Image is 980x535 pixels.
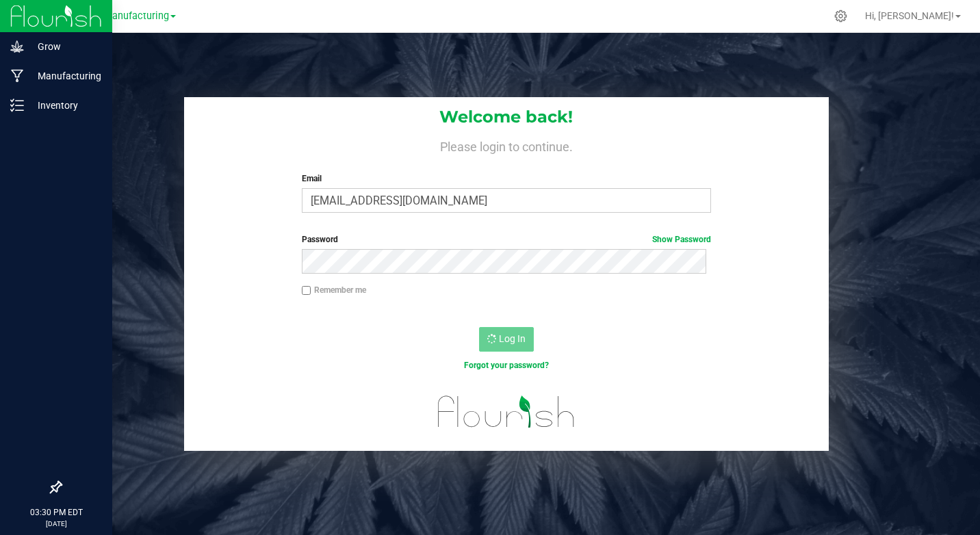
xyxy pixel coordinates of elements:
[464,361,549,370] a: Forgot your password?
[24,68,106,84] p: Manufacturing
[103,10,169,22] span: Manufacturing
[302,235,338,244] span: Password
[10,69,24,83] inline-svg: Manufacturing
[302,172,711,185] label: Email
[40,423,57,440] iframe: Resource center unread badge
[24,97,106,114] p: Inventory
[184,137,829,153] h4: Please login to continue.
[479,327,534,352] button: Log In
[832,10,849,23] div: Manage settings
[6,506,106,519] p: 03:30 PM EDT
[302,286,311,296] input: Remember me
[10,99,24,112] inline-svg: Inventory
[652,235,711,244] a: Show Password
[499,333,526,344] span: Log In
[10,40,24,53] inline-svg: Grow
[302,284,366,296] label: Remember me
[865,10,954,21] span: Hi, [PERSON_NAME]!
[184,108,829,126] h1: Welcome back!
[24,38,106,55] p: Grow
[14,426,55,467] iframe: Resource center
[6,519,106,529] p: [DATE]
[426,386,587,438] img: flourish_logo.svg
